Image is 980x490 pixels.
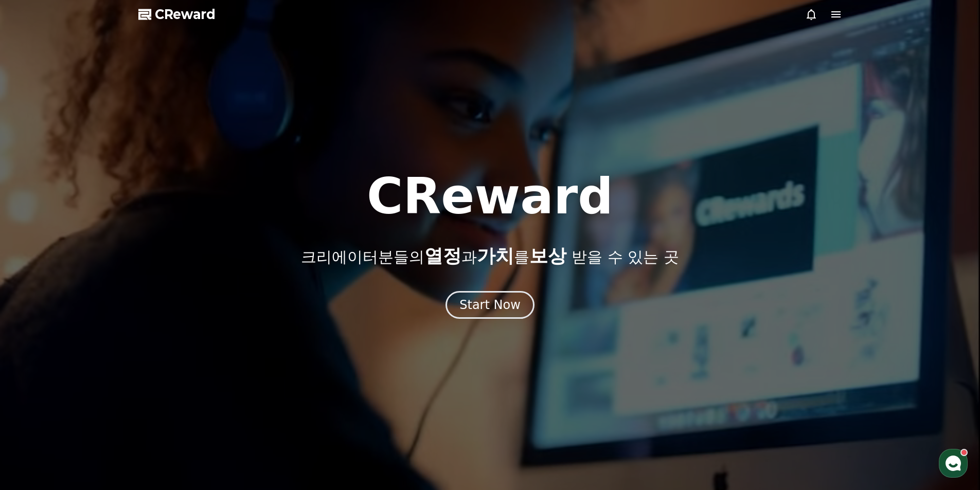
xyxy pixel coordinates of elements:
[133,326,198,352] a: 설정
[3,326,68,352] a: 홈
[424,245,461,266] span: 열정
[459,297,521,313] div: Start Now
[446,301,534,311] a: Start Now
[155,6,216,23] span: CReward
[446,291,534,319] button: Start Now
[68,326,133,352] a: 대화
[94,342,106,350] span: 대화
[32,341,39,350] span: 홈
[477,245,514,266] span: 가치
[529,245,566,266] span: 보상
[367,172,613,221] h1: CReward
[301,246,679,266] p: 크리에이터분들의 과 를 받을 수 있는 곳
[159,341,171,350] span: 설정
[138,6,216,23] a: CReward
